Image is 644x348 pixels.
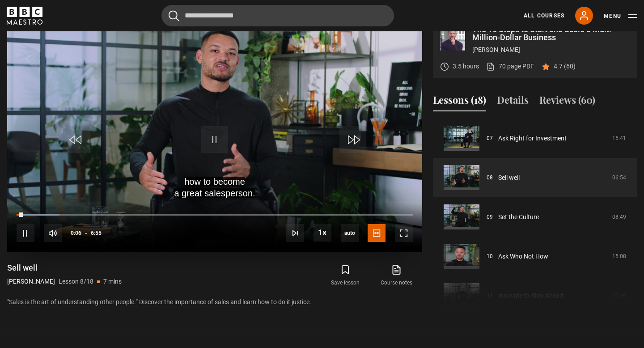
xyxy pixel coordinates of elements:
p: 7 mins [103,277,122,286]
a: Ask Who Not How [498,252,548,261]
p: [PERSON_NAME] [472,45,630,55]
span: - [85,230,87,236]
a: 70 page PDF [486,62,534,71]
button: Details [497,93,529,111]
a: Set the Culture [498,212,539,222]
div: Current quality: 720p [341,224,359,242]
div: Progress Bar [17,214,413,216]
p: Lesson 8/18 [59,277,93,286]
button: Pause [17,224,34,242]
button: Toggle navigation [604,12,637,21]
a: Course notes [371,263,422,289]
p: [PERSON_NAME] [7,277,55,286]
video-js: Video Player [7,18,422,252]
span: 0:06 [71,225,81,241]
p: The 16 Steps to Start and Scale a Multi-Million-Dollar Business [472,25,630,42]
button: Reviews (60) [539,93,595,111]
button: Captions [368,224,386,242]
button: Submit the search query [169,10,179,21]
svg: BBC Maestro [7,7,42,25]
button: Playback Rate [314,224,331,242]
p: 4.7 (60) [554,62,576,71]
p: 3.5 hours [453,62,479,71]
p: "Sales is the art of understanding other people.” Discover the importance of sales and learn how ... [7,297,422,307]
span: auto [341,224,359,242]
input: Search [161,5,394,26]
a: Ask Right for Investment [498,134,567,143]
button: Fullscreen [395,224,413,242]
h1: Sell well [7,263,122,273]
a: Sell well [498,173,520,182]
button: Save lesson [320,263,371,289]
span: 6:55 [91,225,102,241]
a: All Courses [524,12,564,20]
button: Lessons (18) [433,93,486,111]
button: Next Lesson [286,224,304,242]
button: Mute [44,224,62,242]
